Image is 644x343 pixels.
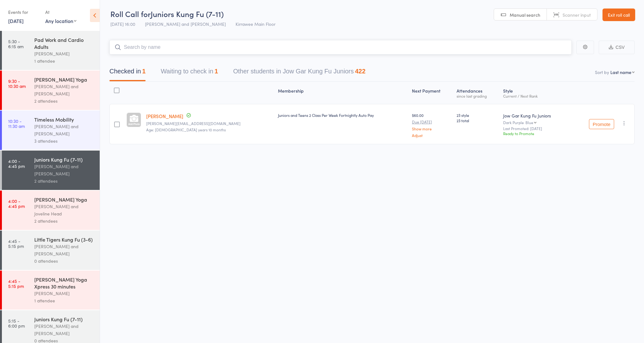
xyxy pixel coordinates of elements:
time: 10:30 - 11:30 am [8,118,25,129]
div: Atten­dances [454,84,501,101]
div: Membership [275,84,409,101]
a: 4:00 -4:45 pmJuniors Kung Fu (7-11)[PERSON_NAME] and [PERSON_NAME]2 attendees [2,151,100,190]
time: 4:00 - 4:45 pm [8,158,25,169]
time: 9:30 - 10:30 am [8,78,26,89]
div: Little Tigers Kung Fu (3-6) [34,236,94,243]
div: [PERSON_NAME] [34,50,94,57]
a: Show more [412,127,452,131]
div: 1 [214,68,218,75]
small: Due [DATE] [412,120,452,124]
a: Adjust [412,133,452,137]
div: [PERSON_NAME] Yoga [34,196,94,203]
span: Roll Call for [110,9,151,19]
div: 422 [355,68,365,75]
div: 1 attendee [34,297,94,304]
a: 9:30 -10:30 am[PERSON_NAME] Yoga[PERSON_NAME] and [PERSON_NAME]2 attendees [2,71,100,110]
time: 5:30 - 6:15 am [8,39,24,49]
div: Juniors Kung Fu (7-11) [34,156,94,163]
div: Style [501,84,571,101]
button: CSV [599,41,635,54]
input: Search by name [109,40,572,54]
a: 5:30 -6:15 amPad Work and Cardio Adults[PERSON_NAME]1 attendee [2,31,100,70]
span: 23 total [457,118,498,123]
div: Timeless Mobility [34,116,94,123]
span: Manual search [510,12,540,18]
button: Promote [589,119,614,129]
div: Next Payment [409,84,454,101]
div: [PERSON_NAME] and [PERSON_NAME] [34,83,94,97]
a: 4:45 -5:15 pmLittle Tigers Kung Fu (3-6)[PERSON_NAME] and [PERSON_NAME]0 attendees [2,231,100,270]
span: Juniors Kung Fu (7-11) [151,9,224,19]
div: since last grading [457,94,498,98]
div: Events for [8,7,39,17]
button: Other students in Jow Gar Kung Fu Juniors422 [233,65,365,81]
button: Checked in1 [109,65,146,81]
div: Dark Purple [503,120,568,124]
time: 4:45 - 5:15 pm [8,238,24,249]
small: Lindsey.Parks@gmail.com [146,121,273,126]
div: At [45,7,76,17]
div: 2 attendees [34,97,94,105]
div: [PERSON_NAME] Yoga [34,76,94,83]
a: Exit roll call [602,9,635,21]
div: [PERSON_NAME] and [PERSON_NAME] [34,163,94,177]
div: [PERSON_NAME] and [PERSON_NAME] [34,323,94,337]
div: [PERSON_NAME] and [PERSON_NAME] [34,123,94,137]
time: 4:45 - 5:15 pm [8,278,24,289]
span: [DATE] 16:00 [110,21,135,27]
a: [PERSON_NAME] [146,113,183,119]
div: Pad Work and Cardio Adults [34,36,94,50]
time: 4:00 - 4:45 pm [8,198,25,209]
div: 0 attendees [34,257,94,265]
div: Juniors Kung Fu (7-11) [34,316,94,323]
div: Juniors and Teens 2 Class Per Week Fortnightly Auto Pay [278,112,407,118]
a: 10:30 -11:30 amTimeless Mobility[PERSON_NAME] and [PERSON_NAME]3 attendees [2,111,100,150]
div: 1 attendee [34,57,94,65]
a: 4:00 -4:45 pm[PERSON_NAME] Yoga[PERSON_NAME] and Joveline Head2 attendees [2,191,100,230]
div: Last name [610,69,631,75]
div: Ready to Promote [503,131,568,136]
a: 4:45 -5:15 pm[PERSON_NAME] Yoga Xpress 30 minutes[PERSON_NAME]1 attendee [2,271,100,310]
div: [PERSON_NAME] and Joveline Head [34,203,94,217]
div: Blue [525,120,533,124]
div: Any location [45,17,76,24]
div: Current / Next Rank [503,94,568,98]
div: Jow Gar Kung Fu Juniors [503,112,568,119]
div: [PERSON_NAME] and [PERSON_NAME] [34,243,94,257]
label: Sort by [595,69,609,75]
div: 1 [142,68,146,75]
span: [PERSON_NAME] and [PERSON_NAME] [145,21,226,27]
div: 2 attendees [34,217,94,225]
span: Age: [DEMOGRAPHIC_DATA] years 10 months [146,127,226,132]
div: 2 attendees [34,177,94,185]
button: Waiting to check in1 [161,65,218,81]
div: 3 attendees [34,137,94,145]
time: 5:15 - 6:00 pm [8,318,25,328]
a: [DATE] [8,17,24,24]
div: [PERSON_NAME] Yoga Xpress 30 minutes [34,276,94,290]
span: Kirrawee Main Floor [236,21,275,27]
span: Scanner input [563,12,591,18]
small: Last Promoted: [DATE] [503,126,568,131]
div: $60.00 [412,112,452,137]
span: 23 style [457,112,498,118]
div: [PERSON_NAME] [34,290,94,297]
